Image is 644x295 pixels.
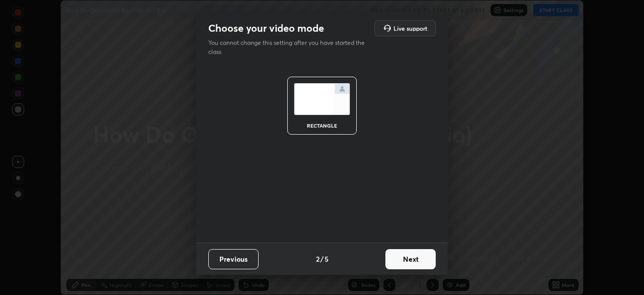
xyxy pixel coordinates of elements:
[208,22,324,35] h2: Choose your video mode
[393,25,427,31] h5: Live support
[316,254,319,264] h4: 2
[302,123,342,128] div: rectangle
[320,254,324,264] h4: /
[208,38,371,56] p: You cannot change this setting after you have started the class
[294,83,350,115] img: normalScreenIcon.ae25ed63.svg
[385,249,436,269] button: Next
[325,254,329,264] h4: 5
[208,249,259,269] button: Previous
